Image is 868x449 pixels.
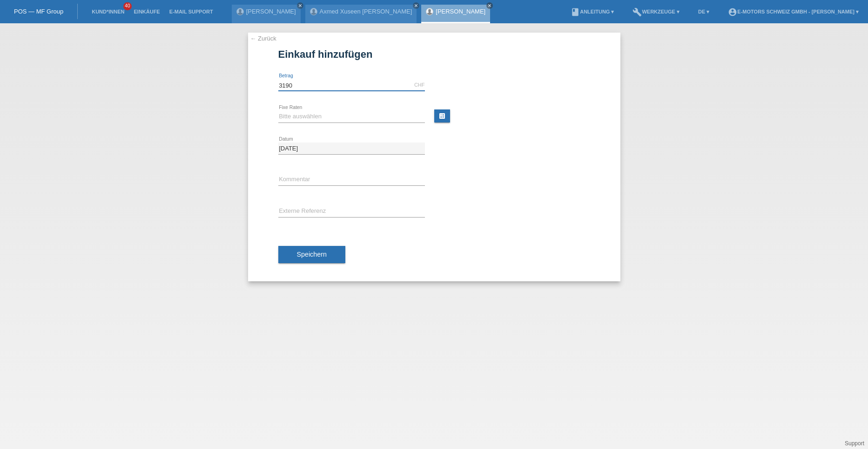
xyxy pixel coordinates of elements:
a: E-Mail Support [165,9,218,14]
a: Axmed Xuseen [PERSON_NAME] [320,8,412,15]
h1: Einkauf hinzufügen [278,48,590,60]
i: account_circle [728,7,737,17]
i: close [414,3,418,8]
i: calculate [438,112,446,120]
button: Speichern [278,246,345,264]
i: close [298,3,303,8]
i: close [487,3,492,8]
a: POS — MF Group [14,8,63,15]
a: Kund*innen [87,9,129,14]
div: CHF [414,82,425,88]
a: account_circleE-Motors Schweiz GmbH - [PERSON_NAME] ▾ [723,9,863,14]
a: calculate [434,109,450,122]
a: ← Zurück [250,35,276,42]
span: 40 [123,2,132,10]
i: book [571,7,580,17]
a: close [297,2,303,9]
a: DE ▾ [693,9,714,14]
a: Einkäufe [129,9,164,14]
a: bookAnleitung ▾ [566,9,619,14]
a: [PERSON_NAME] [246,8,296,15]
a: [PERSON_NAME] [436,8,485,15]
i: build [632,7,642,17]
a: close [413,2,419,9]
a: close [486,2,493,9]
a: buildWerkzeuge ▾ [628,9,684,14]
span: Speichern [297,251,327,258]
a: Support [845,440,864,447]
